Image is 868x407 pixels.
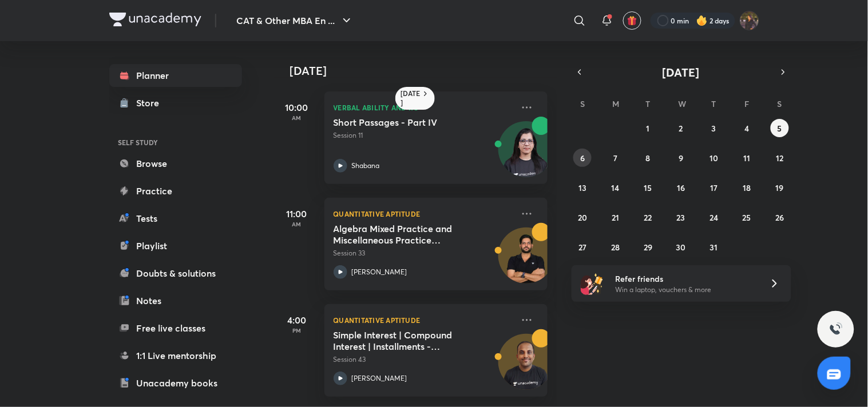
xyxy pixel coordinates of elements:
[705,149,723,167] button: July 10, 2025
[109,152,242,175] a: Browse
[679,123,683,134] abbr: July 2, 2025
[647,123,650,134] abbr: July 1, 2025
[696,15,708,26] img: streak
[639,119,657,137] button: July 1, 2025
[581,272,604,295] img: referral
[578,212,587,223] abbr: July 20, 2025
[710,242,718,253] abbr: July 31, 2025
[109,179,242,202] a: Practice
[771,208,789,226] button: July 26, 2025
[109,91,242,114] a: Store
[611,242,620,253] abbr: July 28, 2025
[499,340,554,395] img: Avatar
[334,117,476,128] h5: Short Passages - Part IV
[705,238,723,256] button: July 31, 2025
[607,178,625,197] button: July 14, 2025
[137,96,167,110] div: Store
[274,327,320,334] p: PM
[672,178,690,197] button: July 16, 2025
[705,178,723,197] button: July 17, 2025
[771,149,789,167] button: July 12, 2025
[334,223,476,246] h5: Algebra Mixed Practice and Miscellaneous Practice Episode - II
[678,98,686,109] abbr: Wednesday
[743,153,750,163] abbr: July 11, 2025
[627,15,637,26] img: avatar
[710,153,718,163] abbr: July 10, 2025
[738,178,756,197] button: July 18, 2025
[352,267,407,277] p: [PERSON_NAME]
[401,89,421,107] h6: [DATE]
[274,101,320,114] h5: 10:00
[712,123,716,134] abbr: July 3, 2025
[644,212,652,223] abbr: July 22, 2025
[646,153,651,163] abbr: July 8, 2025
[109,13,201,29] a: Company Logo
[109,13,201,26] img: Company Logo
[744,123,749,134] abbr: July 4, 2025
[679,153,683,163] abbr: July 9, 2025
[710,182,718,193] abbr: July 17, 2025
[109,234,242,257] a: Playlist
[613,98,620,109] abbr: Monday
[743,212,751,223] abbr: July 25, 2025
[672,149,690,167] button: July 9, 2025
[109,372,242,394] a: Unacademy books
[334,313,513,327] p: Quantitative Aptitude
[615,273,756,285] h6: Refer friends
[109,317,242,340] a: Free live classes
[109,289,242,312] a: Notes
[676,242,686,253] abbr: July 30, 2025
[499,127,554,182] img: Avatar
[334,248,513,258] p: Session 33
[230,9,360,32] button: CAT & Other MBA En ...
[607,149,625,167] button: July 7, 2025
[778,98,782,109] abbr: Saturday
[499,234,554,289] img: Avatar
[771,178,789,197] button: July 19, 2025
[290,64,559,78] h4: [DATE]
[672,208,690,226] button: July 23, 2025
[743,182,751,193] abbr: July 18, 2025
[274,221,320,228] p: AM
[274,114,320,121] p: AM
[573,149,592,167] button: July 6, 2025
[738,208,756,226] button: July 25, 2025
[644,242,653,253] abbr: July 29, 2025
[705,119,723,137] button: July 3, 2025
[334,101,513,114] p: Verbal Ability and RC
[644,182,652,193] abbr: July 15, 2025
[705,208,723,226] button: July 24, 2025
[109,207,242,230] a: Tests
[588,64,775,80] button: [DATE]
[573,238,592,256] button: July 27, 2025
[740,11,759,30] img: Bhumika Varshney
[775,212,784,223] abbr: July 26, 2025
[672,238,690,256] button: July 30, 2025
[771,119,789,137] button: July 5, 2025
[334,207,513,221] p: Quantitative Aptitude
[639,238,657,256] button: July 29, 2025
[677,212,685,223] abbr: July 23, 2025
[663,65,700,80] span: [DATE]
[578,242,586,253] abbr: July 27, 2025
[274,313,320,327] h5: 4:00
[109,344,242,367] a: 1:1 Live mentorship
[334,130,513,141] p: Session 11
[612,212,619,223] abbr: July 21, 2025
[109,133,242,152] h6: SELF STUDY
[613,153,617,163] abbr: July 7, 2025
[109,64,242,87] a: Planner
[639,178,657,197] button: July 15, 2025
[334,354,513,365] p: Session 43
[677,182,685,193] abbr: July 16, 2025
[639,208,657,226] button: July 22, 2025
[744,98,749,109] abbr: Friday
[580,98,585,109] abbr: Sunday
[623,11,641,30] button: avatar
[615,285,756,295] p: Win a laptop, vouchers & more
[607,208,625,226] button: July 21, 2025
[612,182,620,193] abbr: July 14, 2025
[712,98,716,109] abbr: Thursday
[573,178,592,197] button: July 13, 2025
[672,119,690,137] button: July 2, 2025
